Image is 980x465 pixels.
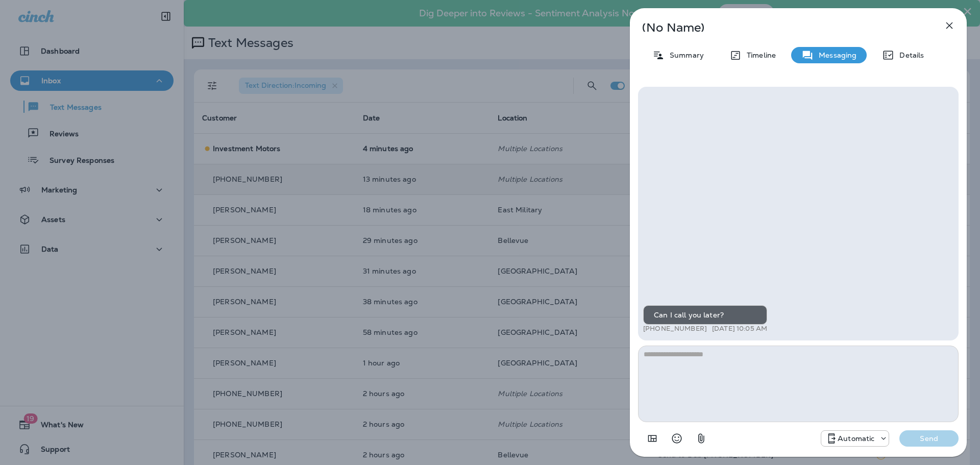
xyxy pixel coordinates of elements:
[642,428,663,449] button: Add in a premade template
[665,51,704,59] p: Summary
[712,325,767,333] p: [DATE] 10:05 AM
[667,428,687,449] button: Select an emoji
[838,434,874,443] p: Automatic
[643,305,767,325] div: Can I call you later?
[742,51,776,59] p: Timeline
[894,51,924,59] p: Details
[642,23,921,32] p: (No Name)
[814,51,856,59] p: Messaging
[643,325,707,333] p: [PHONE_NUMBER]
